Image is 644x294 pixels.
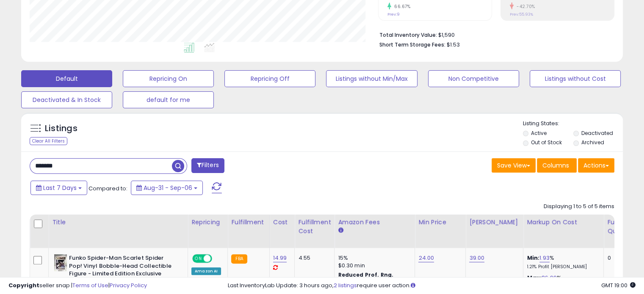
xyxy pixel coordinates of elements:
div: 0 [607,254,633,262]
small: Prev: 9 [387,12,400,17]
button: Last 7 Days [30,181,87,195]
button: Deactivated & In Stock [21,91,112,108]
span: Last 7 Days [43,184,77,192]
button: Non Competitive [428,70,519,87]
div: % [527,254,597,270]
div: Fulfillment Cost [298,218,331,236]
label: Deactivated [581,129,613,137]
button: Repricing Off [224,70,315,87]
b: Min: [527,254,539,262]
label: Archived [581,139,604,146]
a: Privacy Policy [110,281,147,289]
div: [PERSON_NAME] [469,218,520,227]
div: Title [52,218,184,227]
div: Markup on Cost [527,218,600,227]
th: The percentage added to the cost of goods (COGS) that forms the calculator for Min & Max prices. [523,214,604,248]
button: Aug-31 - Sep-06 [131,181,203,195]
b: Total Inventory Value: [379,31,437,38]
label: Out of Stock [531,139,562,146]
a: 39.00 [469,254,484,262]
div: Clear All Filters [30,137,67,145]
a: 14.99 [273,254,287,262]
small: Amazon Fees. [338,227,343,234]
span: Columns [542,161,569,170]
a: 24.00 [418,254,434,262]
label: Active [531,129,547,137]
button: Save View [492,158,536,173]
button: default for me [123,91,214,108]
span: 2025-09-14 19:00 GMT [601,281,636,289]
button: Repricing On [123,70,214,87]
small: Prev: 55.93% [510,12,533,17]
b: Funko Spider-Man Scarlet Spider Pop! Vinyl Bobble-Head Collectible Figure - Limited Edition Exclu... [69,254,172,280]
strong: Copyright [8,281,39,289]
div: Displaying 1 to 5 of 5 items [544,203,614,211]
span: Aug-31 - Sep-06 [144,184,192,192]
button: Listings without Min/Max [326,70,417,87]
div: Amazon AI [191,267,221,275]
a: Terms of Use [72,281,108,289]
li: $1,590 [379,29,608,39]
img: 41qU90sDEPL._SL40_.jpg [54,254,67,271]
div: $0.30 min [338,262,408,269]
span: ON [193,255,204,262]
button: Listings without Cost [530,70,621,87]
div: Amazon Fees [338,218,411,227]
span: $1.53 [447,41,460,49]
button: Default [21,70,112,87]
b: Short Term Storage Fees: [379,41,445,48]
div: 4.55 [298,254,328,262]
button: Actions [578,158,614,173]
small: 66.67% [391,3,410,10]
div: Cost [273,218,291,227]
button: Columns [537,158,577,173]
div: Fulfillable Quantity [607,218,636,236]
a: 2 listings [334,281,357,289]
h5: Listings [45,123,77,135]
small: FBA [231,254,247,264]
div: 15% [338,254,408,262]
span: OFF [211,255,224,262]
div: seller snap | | [8,282,147,290]
div: Fulfillment [231,218,265,227]
span: Compared to: [88,184,127,192]
div: Repricing [191,218,224,227]
p: Listing States: [523,120,623,128]
div: Min Price [418,218,462,227]
a: 1.93 [539,254,550,262]
button: Filters [191,158,224,173]
p: 1.21% Profit [PERSON_NAME] [527,264,597,270]
small: -42.70% [514,3,535,10]
div: Last InventoryLab Update: 3 hours ago, require user action. [228,282,636,290]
